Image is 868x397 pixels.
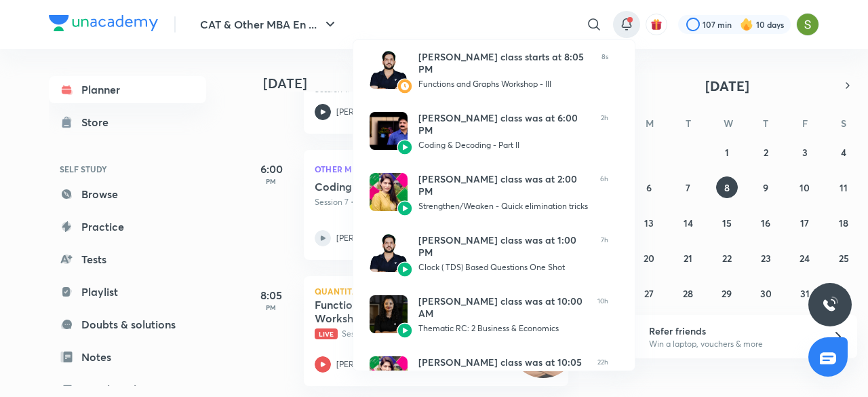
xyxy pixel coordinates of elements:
[418,322,587,335] div: Thematic RC: 2 Business & Economics
[370,112,408,150] img: Avatar
[370,173,408,211] img: Avatar
[418,112,590,136] div: [PERSON_NAME] class was at 6:00 PM
[418,234,590,259] div: [PERSON_NAME] class was at 1:00 PM
[418,261,590,273] div: Clock ( TDS) Based Questions One Shot
[418,51,591,75] div: [PERSON_NAME] class starts at 8:05 PM
[601,234,608,273] span: 7h
[418,78,591,90] div: Functions and Graphs Workshop - III
[353,101,625,162] a: AvatarAvatar[PERSON_NAME] class was at 6:00 PMCoding & Decoding - Part II2h
[370,51,408,89] img: Avatar
[397,78,413,94] img: Avatar
[370,356,408,394] img: Avatar
[597,356,608,396] span: 22h
[601,112,608,151] span: 2h
[397,139,413,155] img: Avatar
[370,295,408,333] img: Avatar
[397,322,413,339] img: Avatar
[418,356,587,381] div: [PERSON_NAME] class was at 10:05 PM
[397,261,413,278] img: Avatar
[597,295,608,335] span: 10h
[600,173,608,212] span: 6h
[370,234,408,272] img: Avatar
[353,223,625,284] a: AvatarAvatar[PERSON_NAME] class was at 1:00 PMClock ( TDS) Based Questions One Shot7h
[418,200,589,212] div: Strengthen/Weaken - Quick elimination tricks
[418,295,587,320] div: [PERSON_NAME] class was at 10:00 AM
[418,173,589,197] div: [PERSON_NAME] class was at 2:00 PM
[397,200,413,216] img: Avatar
[353,40,625,101] a: AvatarAvatar[PERSON_NAME] class starts at 8:05 PMFunctions and Graphs Workshop - III8s
[353,284,625,345] a: AvatarAvatar[PERSON_NAME] class was at 10:00 AMThematic RC: 2 Business & Economics10h
[601,51,608,90] span: 8s
[418,139,590,151] div: Coding & Decoding - Part II
[353,162,625,223] a: AvatarAvatar[PERSON_NAME] class was at 2:00 PMStrengthen/Weaken - Quick elimination tricks6h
